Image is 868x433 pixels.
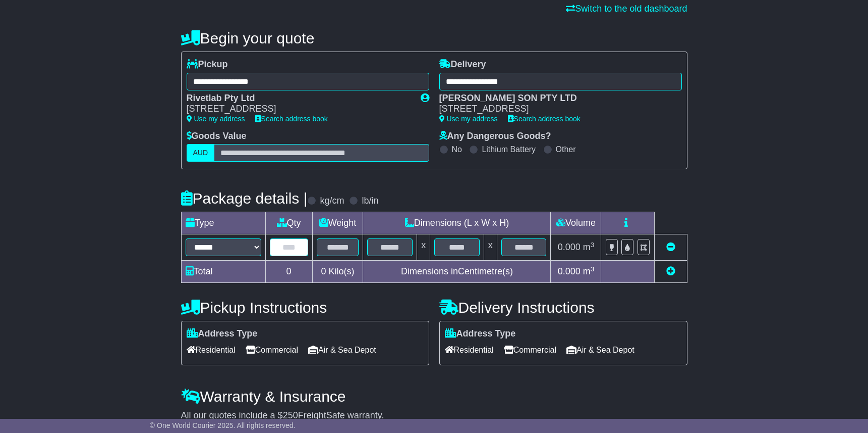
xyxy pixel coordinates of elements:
a: Use my address [439,115,498,123]
label: lb/in [362,196,378,207]
span: 250 [283,410,298,420]
span: m [583,242,595,252]
td: Type [181,212,265,234]
span: Commercial [504,342,556,358]
span: Residential [187,342,236,358]
td: x [417,234,430,261]
td: Dimensions (L x W x H) [363,212,551,234]
span: m [583,266,595,276]
span: Air & Sea Depot [566,342,634,358]
a: Switch to the old dashboard [566,4,687,14]
h4: Delivery Instructions [439,299,687,316]
h4: Warranty & Insurance [181,388,687,405]
span: Air & Sea Depot [308,342,376,358]
label: Address Type [445,328,516,340]
h4: Pickup Instructions [181,299,429,316]
label: Address Type [187,328,258,340]
label: Pickup [187,59,228,70]
div: [STREET_ADDRESS] [187,104,411,115]
td: Total [181,261,265,283]
td: Volume [551,212,601,234]
a: Search address book [255,115,328,123]
td: Weight [312,212,363,234]
h4: Package details | [181,190,308,207]
label: Other [556,145,576,154]
div: [PERSON_NAME] SON PTY LTD [439,93,672,104]
h4: Begin your quote [181,30,687,46]
a: Remove this item [666,242,675,252]
div: [STREET_ADDRESS] [439,104,672,115]
span: 0.000 [558,266,581,276]
td: Dimensions in Centimetre(s) [363,261,551,283]
label: Goods Value [187,131,247,142]
span: 0 [321,266,326,276]
label: No [452,145,462,154]
td: x [484,234,497,261]
label: AUD [187,144,215,162]
td: Kilo(s) [312,261,363,283]
span: © One World Courier 2025. All rights reserved. [150,421,296,429]
div: Rivetlab Pty Ltd [187,93,411,104]
label: Any Dangerous Goods? [439,131,551,142]
a: Search address book [508,115,581,123]
a: Use my address [187,115,245,123]
td: 0 [265,261,312,283]
span: Residential [445,342,494,358]
span: 0.000 [558,242,581,252]
label: Lithium Battery [482,145,536,154]
sup: 3 [591,265,595,273]
sup: 3 [591,241,595,249]
div: All our quotes include a $ FreightSafe warranty. [181,410,687,421]
label: kg/cm [320,196,344,207]
span: Commercial [246,342,298,358]
a: Add new item [666,266,675,276]
td: Qty [265,212,312,234]
label: Delivery [439,59,486,70]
